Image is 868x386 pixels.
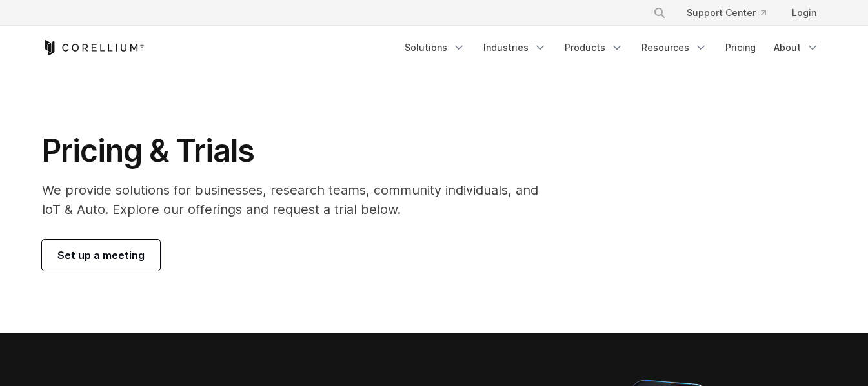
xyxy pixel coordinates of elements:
a: Pricing [718,36,763,59]
p: We provide solutions for businesses, research teams, community individuals, and IoT & Auto. Explo... [42,180,556,219]
div: Navigation Menu [397,36,827,59]
a: Solutions [397,36,473,59]
a: Corellium Home [42,40,145,55]
div: Navigation Menu [638,1,827,24]
a: Login [782,1,827,24]
a: Resources [634,36,715,59]
span: Set up a meeting [57,247,145,263]
a: Products [557,36,631,59]
a: Support Center [676,1,776,24]
h1: Pricing & Trials [42,131,556,170]
button: Search [648,1,671,24]
a: About [766,36,827,59]
a: Industries [476,36,554,59]
a: Set up a meeting [42,240,160,271]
